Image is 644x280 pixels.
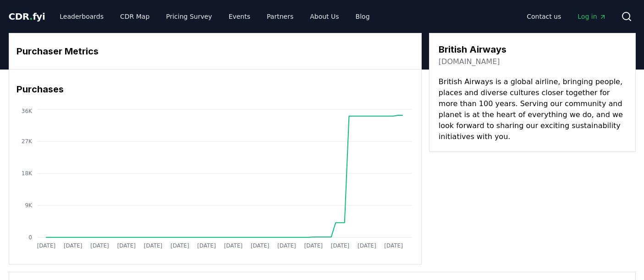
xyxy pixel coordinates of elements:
tspan: 27K [21,138,32,145]
tspan: [DATE] [171,242,189,249]
tspan: [DATE] [90,242,109,249]
nav: Main [519,8,613,25]
tspan: [DATE] [37,242,55,249]
tspan: 0 [28,234,32,241]
a: About Us [303,8,346,25]
h3: Purchases [17,82,414,96]
tspan: [DATE] [331,242,350,249]
span: Log in [578,12,606,21]
a: CDR Map [113,8,157,25]
tspan: 9K [25,202,33,209]
span: . [29,11,33,22]
tspan: [DATE] [277,242,296,249]
a: Events [221,8,258,25]
tspan: 18K [21,170,32,177]
a: Log in [570,8,613,25]
a: Pricing Survey [159,8,219,25]
nav: Main [52,8,377,25]
a: [DOMAIN_NAME] [439,56,500,67]
a: Blog [348,8,377,25]
a: Partners [259,8,301,25]
tspan: [DATE] [197,242,216,249]
tspan: 36K [21,108,32,114]
tspan: [DATE] [117,242,136,249]
tspan: [DATE] [143,242,162,249]
tspan: [DATE] [304,242,323,249]
tspan: [DATE] [251,242,270,249]
tspan: [DATE] [224,242,242,249]
h3: British Airways [439,43,506,56]
tspan: [DATE] [63,242,82,249]
h3: Purchaser Metrics [17,44,414,58]
a: Leaderboards [52,8,111,25]
tspan: [DATE] [358,242,376,249]
span: CDR fyi [9,11,45,22]
a: CDR.fyi [9,10,45,23]
a: Contact us [519,8,568,25]
p: British Airways is a global airline, bringing people, places and diverse cultures closer together... [439,76,626,142]
tspan: [DATE] [384,242,403,249]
